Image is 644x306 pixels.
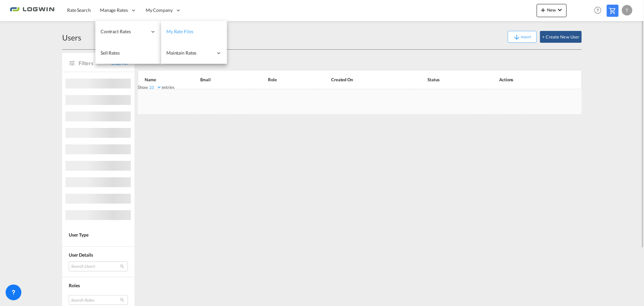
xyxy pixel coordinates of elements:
[161,42,227,64] div: Maintain Rates
[622,5,632,15] div: T
[140,52,535,66] div: 213 Users Found
[138,70,184,89] th: Name
[10,3,54,18] img: 2761ae10d95411efa20a1f5e0282d2d7.png
[184,70,252,89] th: Email
[539,6,547,14] md-icon: icon-plus 400-fg
[252,70,315,89] th: Role
[62,32,81,43] div: Users
[95,21,161,42] div: Contract Rates
[67,7,91,13] span: Rate Search
[166,50,213,56] span: Maintain Rates
[556,6,564,14] md-icon: icon-chevron-down
[101,50,120,56] span: Sell Rates
[315,70,411,89] th: Created On
[539,7,564,13] span: New
[69,232,88,238] span: User Type
[537,4,567,17] button: icon-plus 400-fgNewicon-chevron-down
[483,70,582,89] th: Actions
[79,60,111,67] span: Filters
[138,84,175,90] label: Show entries
[161,21,227,42] a: My Rate Files
[101,28,147,35] span: Contract Rates
[540,31,582,43] button: + Create New User
[95,42,161,64] a: Sell Rates
[146,7,173,13] span: My Company
[148,85,162,90] select: Showentries
[592,5,604,16] span: Help
[100,7,128,13] span: Manage Rates
[411,70,483,89] th: Status
[508,31,537,43] button: icon-arrow-downImport
[69,283,80,288] span: Roles
[69,252,93,258] span: User Details
[513,33,521,41] md-icon: icon-arrow-down
[592,5,607,16] div: Help
[166,29,193,34] span: My Rate Files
